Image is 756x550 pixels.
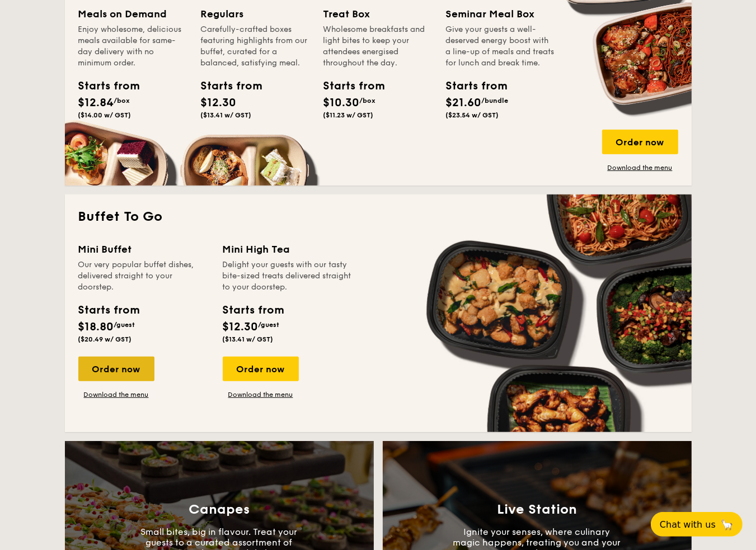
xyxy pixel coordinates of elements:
span: $12.30 [201,96,237,110]
div: Treat Box [323,6,433,22]
div: Starts from [323,78,374,94]
span: /box [360,97,376,105]
div: Meals on Demand [78,6,187,22]
span: ($23.54 w/ GST) [446,111,499,119]
div: Starts from [78,302,139,319]
div: Wholesome breakfasts and light bites to keep your attendees energised throughout the day. [323,24,433,69]
span: /box [114,97,130,105]
span: ($20.49 w/ GST) [78,335,132,343]
a: Download the menu [223,390,299,399]
span: ($13.41 w/ GST) [223,335,274,343]
div: Mini Buffet [78,241,209,257]
div: Mini High Tea [223,241,354,257]
h3: Live Station [497,502,577,518]
div: Enjoy wholesome, delicious meals available for same-day delivery with no minimum order. [78,24,187,69]
span: ($14.00 w/ GST) [78,111,132,119]
span: ($11.23 w/ GST) [323,111,374,119]
span: $12.84 [78,96,114,110]
div: Starts from [78,78,129,94]
div: Carefully-crafted boxes featuring highlights from our buffet, curated for a balanced, satisfying ... [201,24,310,69]
div: Give your guests a well-deserved energy boost with a line-up of meals and treats for lunch and br... [446,24,555,69]
h3: Canapes [189,502,250,518]
h2: Buffet To Go [78,208,678,226]
div: Regulars [201,6,310,22]
span: Chat with us [660,519,716,530]
span: /guest [259,321,280,329]
div: Order now [602,130,678,154]
span: $21.60 [446,96,482,110]
div: Order now [223,357,299,381]
a: Download the menu [78,390,154,399]
span: /bundle [482,97,509,105]
span: $18.80 [78,320,114,334]
div: Starts from [201,78,251,94]
a: Download the menu [602,163,678,172]
div: Seminar Meal Box [446,6,555,22]
span: $10.30 [323,96,360,110]
div: Starts from [223,302,284,319]
div: Order now [78,357,154,381]
button: Chat with us🦙 [651,512,743,537]
div: Starts from [446,78,496,94]
div: Delight your guests with our tasty bite-sized treats delivered straight to your doorstep. [223,259,354,293]
span: 🦙 [720,518,734,531]
span: /guest [114,321,135,329]
span: ($13.41 w/ GST) [201,111,252,119]
div: Our very popular buffet dishes, delivered straight to your doorstep. [78,259,209,293]
span: $12.30 [223,320,259,334]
